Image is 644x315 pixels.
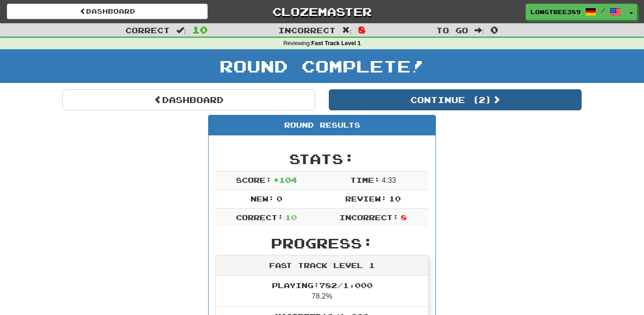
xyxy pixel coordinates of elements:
[358,24,366,35] span: 8
[401,213,407,222] span: 8
[216,276,428,307] li: 78.2%
[176,26,186,34] span: :
[7,4,208,19] a: Dashboard
[62,89,315,110] a: Dashboard
[221,4,422,20] a: Clozemaster
[273,176,297,184] span: + 104
[436,26,468,35] span: To go
[236,176,271,184] span: Score:
[192,24,208,35] span: 10
[125,26,170,35] span: Correct
[215,236,429,251] h2: Progress:
[382,176,396,184] span: 4 : 33
[278,26,336,35] span: Incorrect
[215,151,429,166] h2: Stats:
[216,256,428,276] div: Fast Track Level 1
[312,40,361,46] strong: Fast Track Level 1
[3,57,641,75] h1: Round Complete!
[345,194,387,203] span: Review:
[250,194,274,203] span: New:
[389,194,401,203] span: 10
[531,8,581,16] span: LongTree389
[526,4,626,20] a: LongTree389 /
[350,176,380,184] span: Time:
[329,89,582,110] button: Continue (2)
[475,26,485,34] span: :
[285,213,297,222] span: 10
[236,213,283,222] span: Correct:
[209,115,435,135] div: Round Results
[601,7,605,14] span: /
[342,26,352,34] span: :
[276,194,282,203] span: 0
[491,24,498,35] span: 0
[272,281,373,289] span: Playing: 782 / 1,000
[339,213,399,222] span: Incorrect:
